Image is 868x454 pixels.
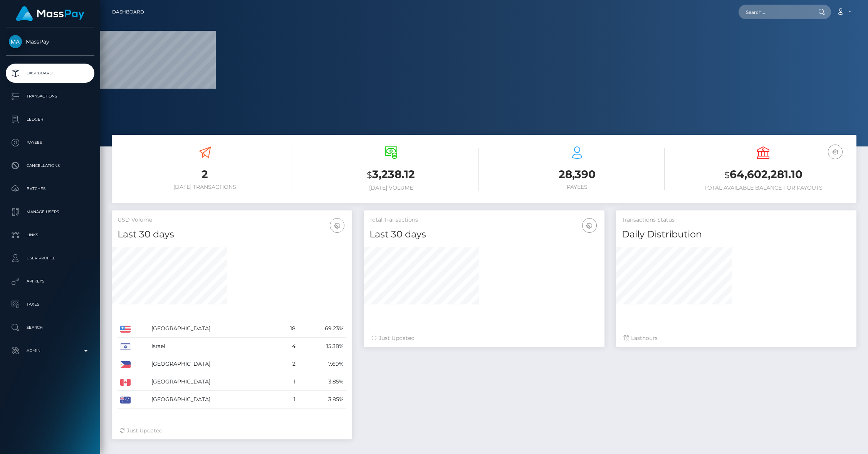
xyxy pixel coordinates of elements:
h3: 2 [118,167,292,182]
td: 69.23% [298,320,346,338]
td: Israel [149,338,277,355]
a: Transactions [6,87,94,106]
img: MassPay Logo [16,6,84,21]
a: Admin [6,341,94,360]
p: Payees [9,137,91,148]
td: 2 [277,355,298,373]
h4: Daily Distribution [622,228,851,241]
small: $ [724,170,730,180]
p: Cancellations [9,160,91,172]
img: CA.png [120,379,131,386]
h6: Total Available Balance for Payouts [676,185,851,191]
td: 3.85% [298,373,346,391]
h5: Transactions Status [622,216,851,224]
a: Cancellations [6,156,94,175]
h5: USD Volume [118,216,346,224]
td: 15.38% [298,338,346,355]
a: Links [6,225,94,245]
a: API Keys [6,272,94,291]
td: 3.85% [298,391,346,409]
div: Last hours [624,334,849,342]
img: PH.png [120,361,131,368]
img: MassPay [9,35,22,48]
h3: 64,602,281.10 [676,167,851,183]
p: Admin [9,345,91,356]
img: AU.png [120,397,131,404]
a: Payees [6,133,94,152]
td: 4 [277,338,298,355]
img: US.png [120,326,131,333]
h4: Last 30 days [118,228,346,241]
p: Search [9,322,91,333]
h3: 28,390 [490,167,665,182]
p: Ledger [9,114,91,125]
td: [GEOGRAPHIC_DATA] [149,355,277,373]
td: 1 [277,391,298,409]
small: $ [367,170,372,180]
a: Manage Users [6,202,94,222]
div: Just Updated [371,334,596,342]
a: Ledger [6,110,94,129]
p: Dashboard [9,67,91,79]
div: Just Updated [119,427,344,435]
h6: [DATE] Transactions [118,184,292,190]
p: Links [9,229,91,241]
td: 7.69% [298,355,346,373]
a: Dashboard [6,64,94,83]
p: Taxes [9,299,91,310]
td: 1 [277,373,298,391]
h6: Payees [490,184,665,190]
p: Transactions [9,91,91,102]
td: 18 [277,320,298,338]
td: [GEOGRAPHIC_DATA] [149,391,277,409]
a: Taxes [6,295,94,314]
p: User Profile [9,252,91,264]
h3: 3,238.12 [304,167,478,183]
a: Batches [6,179,94,198]
p: Batches [9,183,91,195]
td: [GEOGRAPHIC_DATA] [149,373,277,391]
h5: Total Transactions [369,216,598,224]
input: Search... [739,5,811,19]
a: Search [6,318,94,337]
p: Manage Users [9,206,91,218]
span: MassPay [6,38,94,45]
img: IL.png [120,343,131,350]
td: [GEOGRAPHIC_DATA] [149,320,277,338]
h4: Last 30 days [369,228,598,241]
a: Dashboard [112,4,144,20]
h6: [DATE] Volume [304,185,478,191]
a: User Profile [6,249,94,268]
p: API Keys [9,276,91,287]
